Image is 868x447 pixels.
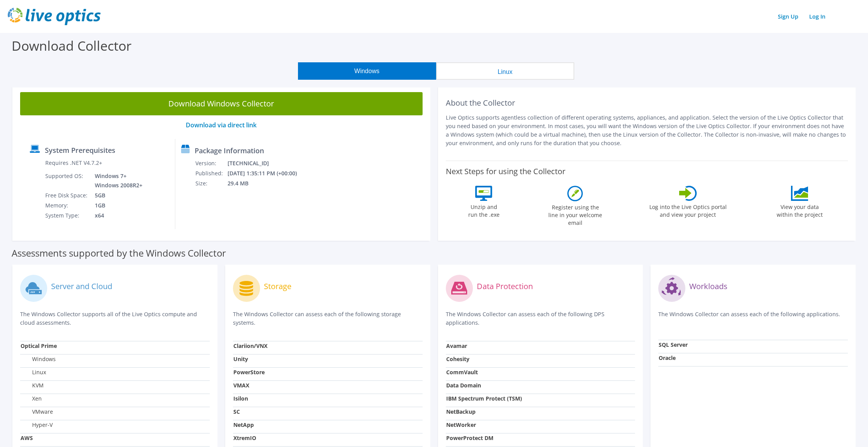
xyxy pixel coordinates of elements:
[466,201,502,219] label: Unzip and run the .exe
[233,355,248,363] strong: Unity
[659,354,676,361] strong: Oracle
[21,408,53,416] label: VMware
[546,201,604,227] label: Register using the line in your welcome email
[446,113,848,147] p: Live Optics supports agentless collection of different operating systems, appliances, and applica...
[21,342,57,349] strong: Optical Prime
[233,368,265,376] strong: PowerStore
[21,382,44,389] label: KVM
[45,159,102,167] label: Requires .NET V4.7.2+
[233,342,267,349] strong: Clariion/VNX
[195,168,227,178] td: Published:
[446,98,848,108] h2: About the Collector
[12,249,226,257] label: Assessments supported by the Windows Collector
[89,190,144,200] td: 5GB
[21,421,53,429] label: Hyper-V
[658,310,848,326] p: The Windows Collector can assess each of the following applications.
[195,147,264,154] label: Package Information
[446,395,522,402] strong: IBM Spectrum Protect (TSM)
[45,146,115,154] label: System Prerequisites
[298,62,436,80] button: Windows
[51,283,112,290] label: Server and Cloud
[446,342,467,349] strong: Avamar
[446,421,476,428] strong: NetWorker
[264,283,291,290] label: Storage
[446,408,476,415] strong: NetBackup
[45,171,89,190] td: Supported OS:
[21,368,46,376] label: Linux
[45,200,89,211] td: Memory:
[8,8,101,25] img: live_optics_svg.svg
[446,310,635,327] p: The Windows Collector can assess each of the following DPS applications.
[20,92,423,115] a: Download Windows Collector
[233,310,423,327] p: The Windows Collector can assess each of the following storage systems.
[21,434,33,442] strong: AWS
[21,355,56,363] label: Windows
[446,368,478,376] strong: CommVault
[233,434,256,442] strong: XtremIO
[20,310,210,327] p: The Windows Collector supports all of the Live Optics compute and cloud assessments.
[227,178,307,188] td: 29.4 MB
[446,434,493,442] strong: PowerProtect DM
[233,421,254,428] strong: NetApp
[89,171,144,190] td: Windows 7+ Windows 2008R2+
[772,201,827,219] label: View your data within the project
[12,37,132,55] label: Download Collector
[233,395,248,402] strong: Isilon
[774,11,802,22] a: Sign Up
[446,382,481,389] strong: Data Domain
[45,211,89,221] td: System Type:
[227,168,307,178] td: [DATE] 1:35:11 PM (+00:00)
[89,211,144,221] td: x64
[689,283,728,290] label: Workloads
[227,158,307,168] td: [TECHNICAL_ID]
[45,190,89,200] td: Free Disk Space:
[649,201,727,219] label: Log into the Live Optics portal and view your project
[186,121,257,129] a: Download via direct link
[659,341,688,348] strong: SQL Server
[446,355,469,363] strong: Cohesity
[21,395,42,402] label: Xen
[233,382,249,389] strong: VMAX
[446,167,565,176] label: Next Steps for using the Collector
[805,11,829,22] a: Log In
[233,408,240,415] strong: SC
[436,62,574,80] button: Linux
[195,178,227,188] td: Size:
[195,158,227,168] td: Version:
[89,200,144,211] td: 1GB
[477,283,533,290] label: Data Protection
